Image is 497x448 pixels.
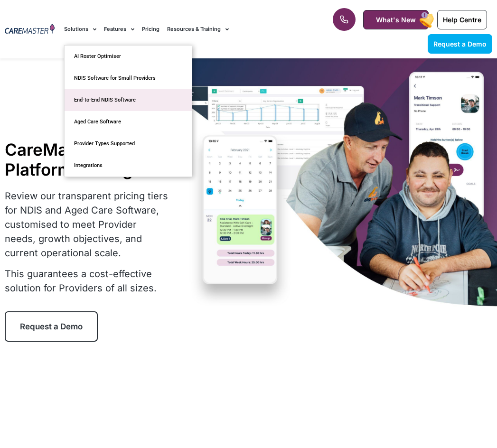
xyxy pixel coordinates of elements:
ul: Solutions [64,45,192,177]
a: AI Roster Optimiser [65,46,192,67]
a: Help Centre [437,10,487,29]
a: Pricing [142,13,159,45]
a: Solutions [64,13,96,45]
span: Request a Demo [20,322,83,331]
nav: Menu [64,13,317,45]
a: Features [104,13,134,45]
span: Request a Demo [433,40,487,48]
a: Provider Types Supported [65,133,192,155]
a: Integrations [65,155,192,177]
a: NDIS Software for Small Providers [65,67,192,89]
a: Request a Demo [428,34,492,54]
img: CareMaster Logo [5,24,55,35]
p: Review our transparent pricing tiers for NDIS and Aged Care Software, customised to meet Provider... [5,189,169,260]
a: What's New [363,10,429,29]
a: Resources & Training [167,13,229,45]
a: Request a Demo [5,311,98,342]
p: This guarantees a cost-effective solution for Providers of all sizes. [5,267,169,295]
span: Help Centre [443,16,481,24]
span: What's New [376,16,416,24]
h1: CareMaster Platform Pricing [5,140,169,179]
a: Aged Care Software [65,111,192,133]
a: End-to-End NDIS Software [65,89,192,111]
